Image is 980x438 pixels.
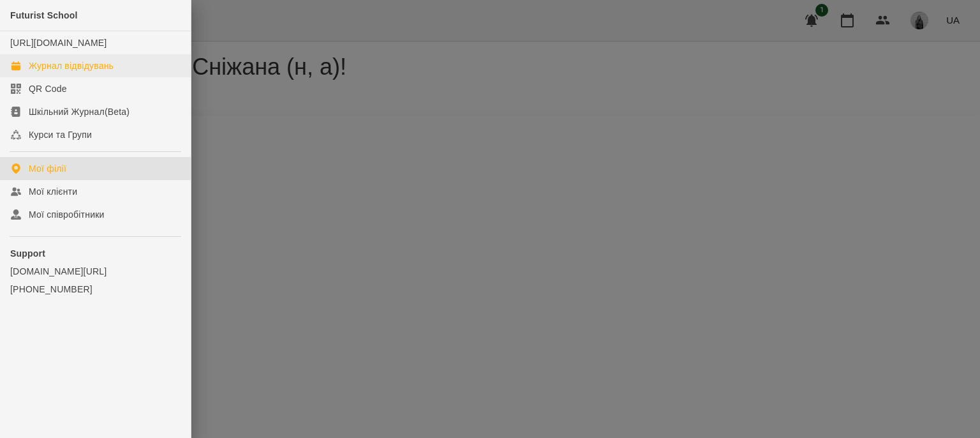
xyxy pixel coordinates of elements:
span: Futurist School [10,10,78,20]
p: Support [10,247,181,260]
div: QR Code [29,82,67,95]
a: [DOMAIN_NAME][URL] [10,265,181,278]
div: Мої співробітники [29,208,105,221]
a: [URL][DOMAIN_NAME] [10,38,107,48]
div: Мої філії [29,162,66,175]
div: Журнал відвідувань [29,59,114,72]
div: Шкільний Журнал(Beta) [29,105,130,118]
div: Мої клієнти [29,185,77,198]
div: Курси та Групи [29,128,92,141]
a: [PHONE_NUMBER] [10,283,181,296]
